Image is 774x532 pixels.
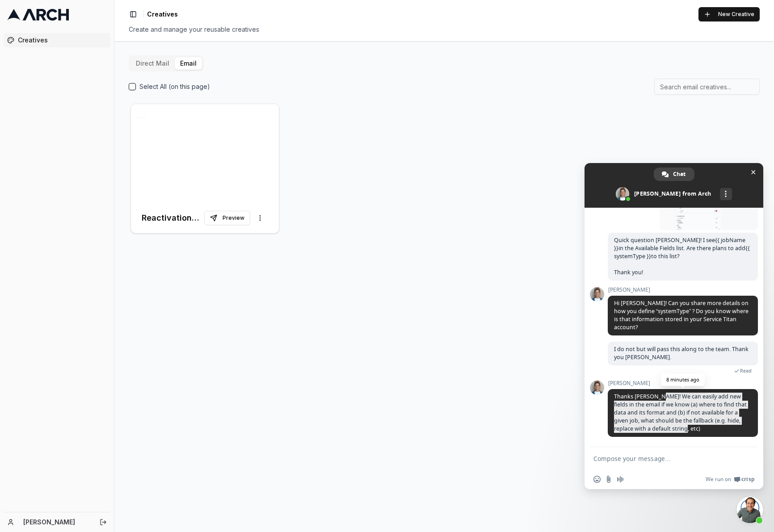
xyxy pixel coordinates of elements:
[608,380,758,386] span: [PERSON_NAME]
[749,168,758,177] span: Close chat
[97,516,109,528] button: Log out
[706,476,754,483] a: We run onCrisp
[142,212,204,224] h3: Reactivation Email 1
[736,496,763,523] div: Close chat
[617,476,624,483] span: Audio message
[720,188,732,200] div: More channels
[654,79,760,95] input: Search email creatives...
[593,476,601,483] span: Insert an emoji
[706,476,731,483] span: We run on
[614,236,745,252] span: {{ jobName }}
[673,168,686,181] span: Chat
[614,244,750,260] span: {{ systemType }}
[614,299,749,331] span: Hi [PERSON_NAME]! Can you share more details on how you define “systemType” ? Do you know where i...
[614,393,747,432] span: Thanks [PERSON_NAME]! We can easily add new fields in the email if we know (a) where to find that...
[741,476,754,483] span: Crisp
[605,476,612,483] span: Send a file
[130,57,175,70] button: Direct Mail
[614,345,749,361] span: I do not but will pass this along to the team. Thank you [PERSON_NAME].
[139,82,210,91] label: Select All (on this page)
[175,57,202,70] button: Email
[654,168,694,181] div: Chat
[23,518,90,527] a: [PERSON_NAME]
[593,455,735,463] textarea: Compose your message...
[608,287,758,293] span: [PERSON_NAME]
[614,236,750,276] span: Quick question [PERSON_NAME]! I see in the Available Fields list. Are there plans to add to this ...
[740,368,752,374] span: Read
[204,211,250,225] button: Preview
[147,10,178,19] nav: breadcrumb
[147,10,178,19] span: Creatives
[18,36,107,45] span: Creatives
[129,25,760,34] div: Create and manage your reusable creatives
[698,7,760,21] button: New Creative
[4,33,110,47] a: Creatives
